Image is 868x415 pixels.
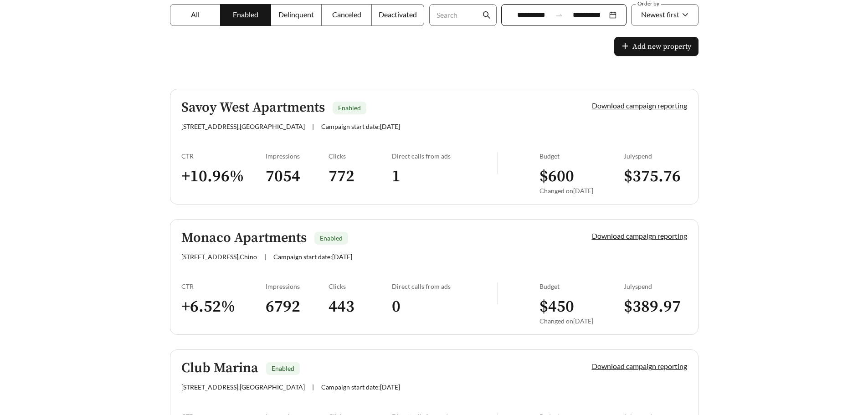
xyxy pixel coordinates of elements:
[497,282,498,304] img: line
[624,166,687,187] h3: $ 375.76
[539,152,624,160] div: Budget
[181,100,325,115] h5: Savoy West Apartments
[592,362,687,370] a: Download campaign reporting
[392,166,497,187] h3: 1
[497,152,498,174] img: line
[181,297,266,317] h3: + 6.52 %
[264,253,266,261] span: |
[624,297,687,317] h3: $ 389.97
[181,152,266,160] div: CTR
[539,317,624,325] div: Changed on [DATE]
[379,10,417,19] span: Deactivated
[614,37,699,56] button: plusAdd new property
[329,152,392,160] div: Clicks
[592,231,687,240] a: Download campaign reporting
[266,297,329,317] h3: 6792
[632,41,691,52] span: Add new property
[266,282,329,290] div: Impressions
[539,282,624,290] div: Budget
[181,383,305,391] span: [STREET_ADDRESS] , [GEOGRAPHIC_DATA]
[170,89,699,205] a: Savoy West ApartmentsEnabled[STREET_ADDRESS],[GEOGRAPHIC_DATA]|Campaign start date:[DATE]Download...
[392,297,497,317] h3: 0
[181,253,257,261] span: [STREET_ADDRESS] , Chino
[321,123,400,130] span: Campaign start date: [DATE]
[233,10,258,19] span: Enabled
[641,10,679,19] span: Newest first
[181,123,305,130] span: [STREET_ADDRESS] , [GEOGRAPHIC_DATA]
[278,10,314,19] span: Delinquent
[170,219,699,335] a: Monaco ApartmentsEnabled[STREET_ADDRESS],Chino|Campaign start date:[DATE]Download campaign report...
[539,166,624,187] h3: $ 600
[329,166,392,187] h3: 772
[539,297,624,317] h3: $ 450
[329,297,392,317] h3: 443
[539,187,624,195] div: Changed on [DATE]
[312,383,314,391] span: |
[321,383,400,391] span: Campaign start date: [DATE]
[483,11,491,19] span: search
[592,101,687,110] a: Download campaign reporting
[181,361,258,376] h5: Club Marina
[272,364,294,372] span: Enabled
[329,282,392,290] div: Clicks
[320,234,343,242] span: Enabled
[392,282,497,290] div: Direct calls from ads
[181,231,307,246] h5: Monaco Apartments
[624,152,687,160] div: July spend
[624,282,687,290] div: July spend
[273,253,352,261] span: Campaign start date: [DATE]
[555,11,563,19] span: swap-right
[312,123,314,130] span: |
[555,11,563,19] span: to
[338,104,361,112] span: Enabled
[191,10,200,19] span: All
[392,152,497,160] div: Direct calls from ads
[266,166,329,187] h3: 7054
[266,152,329,160] div: Impressions
[181,166,266,187] h3: + 10.96 %
[621,42,629,51] span: plus
[332,10,361,19] span: Canceled
[181,282,266,290] div: CTR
